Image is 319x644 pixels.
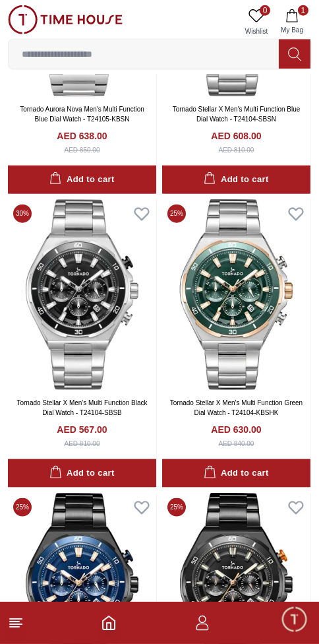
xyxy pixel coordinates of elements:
[16,399,147,416] a: Tornado Stellar X Men's Multi Function Black Dial Watch - T24104-SBSB
[90,473,170,497] div: New Enquiry
[250,477,304,493] span: Exchanges
[219,439,254,449] div: AED 840.00
[162,199,310,391] img: Tornado Stellar X Men's Multi Function Green Dial Watch - T24104-KBSHK
[49,172,114,187] div: Add to cart
[13,498,32,517] span: 25 %
[219,145,254,155] div: AED 810.00
[242,473,312,497] div: Exchanges
[260,5,270,16] span: 0
[162,166,310,194] button: Add to cart
[275,25,308,35] span: My Bag
[273,5,311,39] button: 1My Bag
[65,439,100,449] div: AED 810.00
[8,199,156,391] img: Tornado Stellar X Men's Multi Function Black Dial Watch - T24104-SBSB
[71,503,196,527] div: Nearest Store Locator
[19,411,198,455] span: Hello! I'm your Time House Watches Support Assistant. How can I assist you [DATE]?
[57,129,107,143] h4: AED 638.00
[170,399,303,416] a: Tornado Stellar X Men's Multi Function Green Dial Watch - T24104-KBSHK
[177,473,235,497] div: Services
[185,477,227,493] span: Services
[10,386,319,400] div: [PERSON_NAME]
[173,449,206,458] span: 01:42 PM
[8,5,123,34] img: ...
[67,14,225,26] div: [PERSON_NAME]
[101,615,117,631] a: Home
[159,534,312,558] div: Track your Shipment (Beta)
[204,466,268,481] div: Add to cart
[13,205,32,223] span: 30 %
[211,507,304,523] span: Request a callback
[211,129,261,143] h4: AED 608.00
[286,7,312,33] em: Minimize
[7,7,33,33] em: Back
[49,466,114,481] div: Add to cart
[211,423,261,436] h4: AED 630.00
[173,106,301,123] a: Tornado Stellar X Men's Multi Function Blue Dial Watch - T24104-SBSN
[204,172,268,187] div: Add to cart
[99,477,161,493] span: New Enquiry
[168,538,304,554] span: Track your Shipment (Beta)
[240,5,273,39] a: 0Wishlist
[37,9,59,31] img: Profile picture of Zoe
[79,507,187,523] span: Nearest Store Locator
[280,605,309,634] div: Chat Widget
[162,459,310,488] button: Add to cart
[57,423,107,436] h4: AED 567.00
[8,459,156,488] button: Add to cart
[167,205,186,223] span: 25 %
[8,166,156,194] button: Add to cart
[240,26,273,36] span: Wishlist
[298,5,308,16] span: 1
[202,503,312,527] div: Request a callback
[20,106,144,123] a: Tornado Aurora Nova Men's Multi Function Blue Dial Watch - T24105-KBSN
[65,145,100,155] div: AED 850.00
[167,498,186,517] span: 25 %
